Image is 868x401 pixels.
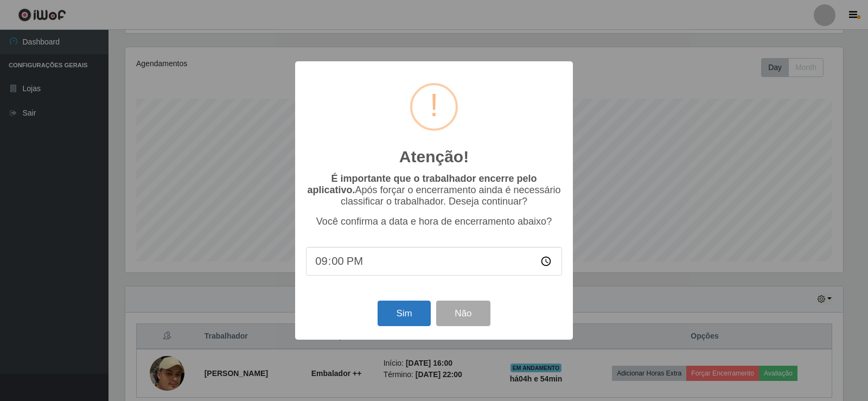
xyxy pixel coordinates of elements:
[306,173,562,207] p: Após forçar o encerramento ainda é necessário classificar o trabalhador. Deseja continuar?
[436,301,490,326] button: Não
[306,216,562,227] p: Você confirma a data e hora de encerramento abaixo?
[378,301,430,326] button: Sim
[399,147,469,167] h2: Atenção!
[307,173,537,195] b: É importante que o trabalhador encerre pelo aplicativo.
